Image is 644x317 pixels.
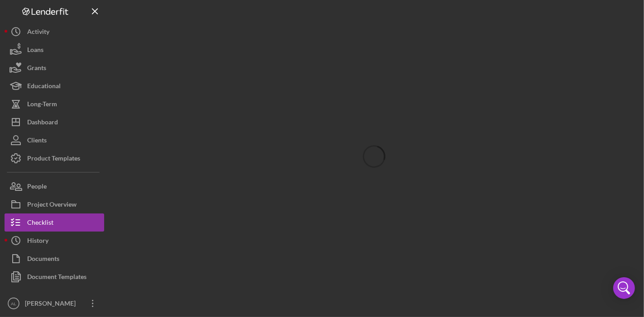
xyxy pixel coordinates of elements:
[27,59,46,79] div: Grants
[5,23,104,41] button: Activity
[27,113,58,133] div: Dashboard
[27,95,57,115] div: Long-Term
[5,268,104,286] button: Document Templates
[5,232,104,250] button: History
[5,113,104,131] button: Dashboard
[5,77,104,95] button: Educational
[27,77,61,97] div: Educational
[5,294,104,312] button: AL[PERSON_NAME]
[5,177,104,195] button: People
[5,41,104,59] button: Loans
[27,250,59,270] div: Documents
[613,277,635,299] div: Open Intercom Messenger
[23,294,82,315] div: [PERSON_NAME]
[27,232,48,252] div: History
[27,177,47,198] div: People
[27,149,80,170] div: Product Templates
[5,59,104,77] button: Grants
[27,195,77,216] div: Project Overview
[27,23,49,43] div: Activity
[5,95,104,113] button: Long-Term
[11,301,16,306] text: AL
[27,213,53,234] div: Checklist
[27,268,87,288] div: Document Templates
[5,149,104,167] button: Product Templates
[5,195,104,213] button: Project Overview
[5,131,104,149] button: Clients
[27,131,47,151] div: Clients
[27,41,43,61] div: Loans
[5,213,104,232] button: Checklist
[5,250,104,268] button: Documents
